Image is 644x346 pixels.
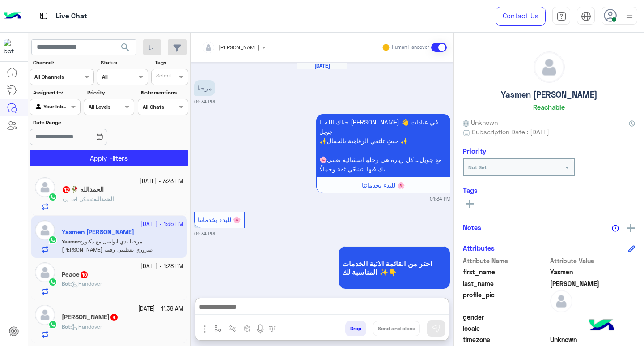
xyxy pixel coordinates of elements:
label: Priority [87,89,133,97]
span: Handover [72,280,102,287]
button: Drop [345,321,366,336]
div: Select [155,72,172,82]
span: locale [463,324,548,333]
button: create order [240,321,255,336]
button: Trigger scenario [225,321,240,336]
span: ممكن احد يرد [62,196,92,202]
small: [DATE] - 11:38 AM [138,305,183,313]
span: first_name [463,267,548,277]
span: last_name [463,279,548,288]
b: : [62,280,72,287]
img: Trigger scenario [229,325,236,332]
span: Handover [72,323,102,330]
img: tab [556,11,567,21]
h6: Notes [463,223,481,231]
span: Abu Tayem [550,279,636,288]
span: Subscription Date : [DATE] [472,127,549,137]
img: defaultAdmin.png [35,262,55,282]
img: send voice note [255,324,266,334]
span: timezone [463,335,548,344]
h5: Mahmoud [62,313,119,321]
img: add [627,224,635,232]
img: defaultAdmin.png [35,305,55,325]
h6: Priority [463,147,486,155]
img: defaultAdmin.png [35,177,55,197]
p: 11/10/2025, 1:34 PM [316,114,450,177]
label: Status [101,59,147,67]
h6: Reachable [533,103,565,111]
span: Attribute Name [463,256,548,265]
small: 01:34 PM [430,195,450,202]
small: 01:34 PM [194,230,215,237]
p: 11/10/2025, 1:34 PM [194,80,215,96]
label: Channel: [33,59,93,67]
b: Not Set [468,164,487,171]
span: 10 [80,271,88,278]
img: profile [624,11,635,22]
h5: الحمدالله 🥀 [62,186,104,193]
h5: Peace [62,271,89,278]
img: hulul-logo.png [586,310,617,342]
b: : [92,196,114,202]
h6: Tags [463,186,635,194]
small: 01:34 PM [194,98,215,105]
h6: [DATE] [297,63,347,69]
img: select flow [214,325,221,332]
label: Tags [155,59,187,67]
span: 12 [63,186,70,193]
a: tab [552,7,570,26]
img: tab [581,11,591,21]
span: Unknown [463,118,498,127]
button: Apply Filters [30,150,188,166]
span: Attribute Value [550,256,636,265]
img: tab [38,10,49,21]
h5: Yasmen [PERSON_NAME] [501,90,597,100]
h6: Attributes [463,244,495,252]
span: [PERSON_NAME] [219,44,259,51]
small: [DATE] - 1:28 PM [141,262,183,271]
img: WhatsApp [48,278,57,286]
img: defaultAdmin.png [534,52,564,82]
label: Date Range [33,119,133,127]
p: Live Chat [56,10,87,22]
span: search [120,42,131,53]
span: Bot [62,323,70,330]
label: Assigned to: [33,89,79,97]
a: Contact Us [496,7,546,26]
span: null [550,312,636,322]
span: null [550,324,636,333]
img: WhatsApp [48,320,57,329]
img: Logo [4,7,21,26]
small: Human Handover [392,44,429,51]
img: notes [612,225,619,232]
img: create order [244,325,251,332]
small: [DATE] - 3:23 PM [140,177,183,186]
img: WhatsApp [48,192,57,201]
span: للبدء بخدماتنا 🌸 [198,216,241,223]
img: make a call [269,325,276,333]
span: gender [463,312,548,322]
span: Bot [62,280,70,287]
span: للبدء بخدماتنا 🌸 [362,181,405,189]
span: اختر من القائمة الاتية الخدمات المناسبة لك ✨👇 [342,259,447,276]
label: Note mentions [141,89,187,97]
img: send attachment [199,324,210,334]
span: 4 [110,314,118,321]
span: الحمدالله [93,196,114,202]
img: defaultAdmin.png [550,290,572,312]
span: Yasmen [550,267,636,277]
img: 177882628735456 [4,39,20,55]
button: search [114,39,136,59]
span: Unknown [550,335,636,344]
img: send message [432,324,441,333]
button: select flow [211,321,225,336]
button: Send and close [373,321,420,336]
b: : [62,323,72,330]
span: profile_pic [463,290,548,311]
